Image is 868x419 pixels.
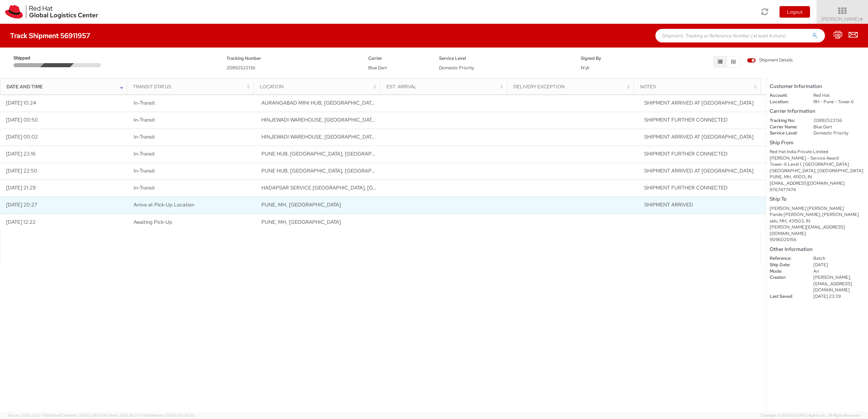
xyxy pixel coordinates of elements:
dt: Creator: [765,274,808,281]
h5: Service Level [439,56,571,61]
dt: Location: [765,99,808,105]
span: PUNE HUB, KONDHWA, MAHARASHTRA [261,167,397,174]
span: Shipped [14,55,43,61]
span: SHIPMENT ARRIVED [644,201,693,208]
span: In-Transit [134,150,155,157]
input: Shipment, Tracking or Reference Number (at least 4 chars) [655,29,825,42]
span: HADAPSAR SERVICE CENTRE, PUNE, MAHARASHTRA [261,184,474,191]
dt: Mode: [765,268,808,275]
span: SHIPMENT FURTHER CONNECTED [644,150,728,157]
span: Blue Dart [368,65,387,71]
h5: Tracking Number [226,56,358,61]
div: PUNE, MH, 411013, IN [770,174,865,180]
img: rh-logistics-00dfa346123c4ec078e1.svg [5,5,98,19]
span: In-Transit [134,116,155,123]
span: SHIPMENT ARRIVED AT HUB [644,133,753,140]
div: Date and Time [6,83,125,90]
span: [PERSON_NAME], [813,274,851,280]
span: HINJEWADI WAREHOUSE, KONDHWA, MAHARASHTRA [261,133,431,140]
span: In-Transit [134,184,155,191]
h5: Customer Information [770,84,865,89]
h5: Ship To [770,196,865,202]
button: Logout [780,6,810,18]
dt: Ship Date: [765,262,808,268]
dt: Reference: [765,255,808,262]
div: Tower-X Level 1, [GEOGRAPHIC_DATA] [GEOGRAPHIC_DATA], [GEOGRAPHIC_DATA] [770,161,865,174]
span: Client: 2025.18.0-37e85b1 [108,413,194,418]
span: Shipment Details [747,57,793,63]
span: Arrive at Pick-Up Location [134,201,194,208]
div: Notes [640,83,758,90]
label: Shipment Details [747,57,793,65]
span: Domestic Priority [439,65,474,71]
div: 9096020156 [770,237,865,243]
span: ▼ [860,17,864,22]
span: master, [DATE] 09:51:04 [65,413,107,418]
span: SHIPMENT FURTHER CONNECTED [644,184,728,191]
h5: Ship From [770,140,865,146]
span: master, [DATE] 10:25:00 [153,413,194,418]
span: SHIPMENT ARRIVED AT HUB [644,99,753,106]
dt: Last Saved: [765,293,808,300]
span: SHIPMENT ARRIVED AT HUB [644,167,753,174]
div: [PERSON_NAME][EMAIL_ADDRESS][DOMAIN_NAME] [770,224,865,237]
div: Location [260,83,378,90]
span: SHIPMENT FURTHER CONNECTED [644,116,728,123]
span: 20892522136 [226,65,255,71]
div: [PERSON_NAME] [PERSON_NAME] [770,205,865,212]
div: selu, MH, 431503, IN [770,218,865,224]
div: Transit Status [133,83,251,90]
div: Est. Arrival [387,83,505,90]
h5: Other Information [770,247,865,252]
span: [PERSON_NAME] [821,16,864,22]
div: [EMAIL_ADDRESS][DOMAIN_NAME] [770,180,865,187]
div: Delivery Exception [513,83,632,90]
dt: Service Level: [765,130,808,136]
h5: Carrier Information [770,108,865,114]
dt: Tracking No: [765,117,808,124]
h4: Track Shipment 56911957 [10,32,90,39]
span: In-Transit [134,99,155,106]
h5: Carrier [368,56,429,61]
div: Pande [PERSON_NAME], [PERSON_NAME] [770,212,865,218]
span: In-Transit [134,167,155,174]
h5: Signed By [581,56,642,61]
span: In-Transit [134,133,155,140]
span: Server: 2025.20.0-710e05ee653 [8,413,107,418]
span: Awaiting Pick-Up [134,219,172,225]
span: AURANGABAD MINI HUB, AURANGABAD, MAHARASHTRA [261,99,431,106]
dt: Carrier Name: [765,124,808,130]
span: PUNE, MH, IN [261,219,341,225]
span: HINJEWADI WAREHOUSE, KONDHWA, MAHARASHTRA [261,116,431,123]
div: Red Hat India Private Limited [PERSON_NAME] - Service Award [770,149,865,161]
span: PUNE, MH, IN [261,201,341,208]
span: Copyright © [DATE]-[DATE] Agistix Inc., All Rights Reserved [761,413,860,418]
span: N\A [581,65,589,71]
span: PUNE HUB, KONDHWA, MAHARASHTRA [261,150,397,157]
div: 9767477474 [770,187,865,193]
dt: Account: [765,92,808,99]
